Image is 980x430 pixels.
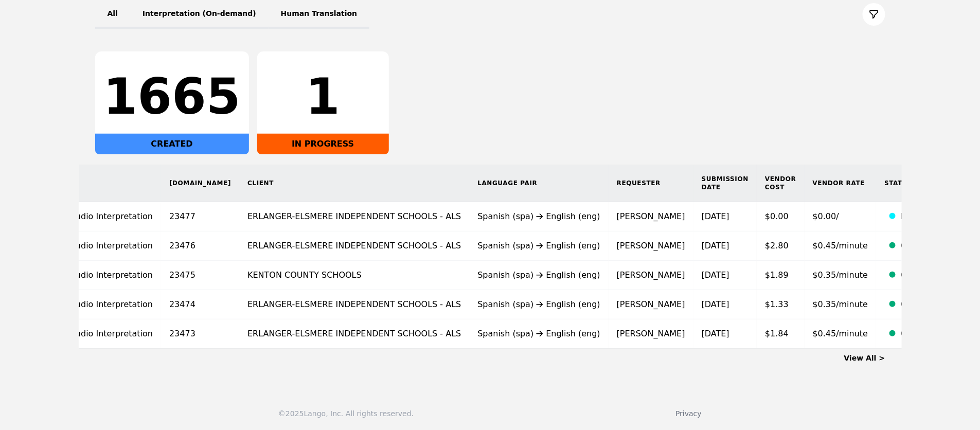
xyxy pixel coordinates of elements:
td: $1.84 [757,319,805,349]
span: $0.45/minute [813,329,868,338]
td: [PERSON_NAME] [609,261,693,290]
td: $2.80 [757,231,805,261]
td: ERLANGER-ELSMERE INDEPENDENT SCHOOLS - ALS [239,231,469,261]
th: Language Pair [469,165,609,202]
td: 23477 [161,202,239,231]
th: Vendor Cost [757,165,805,202]
th: Submission Date [693,165,757,202]
td: ERLANGER-ELSMERE INDEPENDENT SCHOOLS - ALS [239,290,469,319]
td: On-Demand Audio Interpretation [10,231,162,261]
span: $0.00/ [813,211,839,221]
td: [PERSON_NAME] [609,231,693,261]
td: $0.00 [757,202,805,231]
time: [DATE] [702,270,729,280]
td: On-Demand Audio Interpretation [10,202,162,231]
th: Status [876,165,954,202]
div: 1 [265,72,381,121]
a: Privacy [675,409,702,418]
th: Vendor Rate [805,165,877,202]
td: On-Demand Audio Interpretation [10,290,162,319]
td: 23475 [161,261,239,290]
td: $1.33 [757,290,805,319]
span: $0.45/minute [813,241,868,250]
td: [PERSON_NAME] [609,202,693,231]
time: [DATE] [702,299,729,309]
div: Completed [901,240,946,252]
time: [DATE] [702,329,729,338]
div: Spanish (spa) English (eng) [477,210,600,223]
div: Completed [901,328,946,340]
div: CREATED [95,134,249,154]
th: Type [10,165,162,202]
div: Completed [901,298,946,311]
a: View All > [844,354,885,362]
td: KENTON COUNTY SCHOOLS [239,261,469,290]
div: Spanish (spa) English (eng) [477,328,600,340]
time: [DATE] [702,241,729,250]
div: Spanish (spa) English (eng) [477,269,600,281]
td: 23473 [161,319,239,349]
div: © 2025 Lango, Inc. All rights reserved. [278,408,414,419]
div: Spanish (spa) English (eng) [477,298,600,311]
td: On-Demand Audio Interpretation [10,319,162,349]
td: On-Demand Audio Interpretation [10,261,162,290]
td: [PERSON_NAME] [609,290,693,319]
div: Completed [901,269,946,281]
div: In Progress [901,210,946,223]
th: Client [239,165,469,202]
time: [DATE] [702,211,729,221]
th: [DOMAIN_NAME] [161,165,239,202]
span: $0.35/minute [813,299,868,309]
th: Requester [609,165,693,202]
div: Spanish (spa) English (eng) [477,240,600,252]
span: $0.35/minute [813,270,868,280]
td: ERLANGER-ELSMERE INDEPENDENT SCHOOLS - ALS [239,202,469,231]
td: ERLANGER-ELSMERE INDEPENDENT SCHOOLS - ALS [239,319,469,349]
div: IN PROGRESS [257,134,389,154]
td: [PERSON_NAME] [609,319,693,349]
td: $1.89 [757,261,805,290]
button: Filter [863,3,885,26]
td: 23476 [161,231,239,261]
td: 23474 [161,290,239,319]
div: 1665 [103,72,241,121]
